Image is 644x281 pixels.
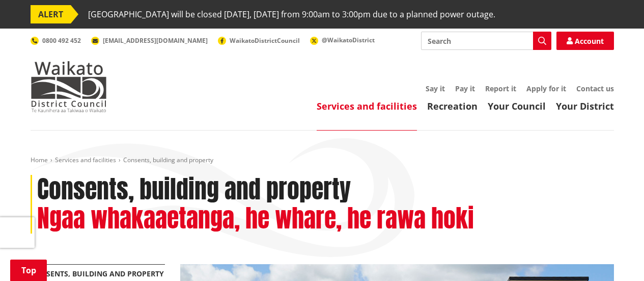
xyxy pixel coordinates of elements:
h2: Ngaa whakaaetanga, he whare, he rawa hoki [37,204,474,234]
span: Consents, building and property [123,156,213,164]
span: ALERT [31,5,71,23]
a: Apply for it [526,84,566,93]
a: [EMAIL_ADDRESS][DOMAIN_NAME] [91,36,208,45]
a: Account [556,32,614,50]
a: Services and facilities [317,100,417,112]
a: 0800 492 452 [31,36,81,45]
a: Your Council [488,100,546,112]
a: Contact us [576,84,614,93]
a: Home [31,156,48,164]
a: Recreation [427,100,478,112]
span: [GEOGRAPHIC_DATA] will be closed [DATE], [DATE] from 9:00am to 3:00pm due to a planned power outage. [88,5,495,23]
a: Report it [485,84,516,93]
span: [EMAIL_ADDRESS][DOMAIN_NAME] [103,36,208,45]
a: Services and facilities [55,156,116,164]
input: Search input [421,32,551,50]
h1: Consents, building and property [37,175,351,205]
nav: breadcrumb [31,156,614,165]
a: Top [10,260,47,281]
a: Your District [556,100,614,112]
a: Say it [426,84,445,93]
a: Consents, building and property [31,269,164,278]
span: WaikatoDistrictCouncil [230,36,300,45]
a: @WaikatoDistrict [310,36,375,44]
a: Pay it [455,84,475,93]
img: Waikato District Council - Te Kaunihera aa Takiwaa o Waikato [31,61,107,112]
span: 0800 492 452 [42,36,81,45]
a: WaikatoDistrictCouncil [218,36,300,45]
span: @WaikatoDistrict [322,36,375,44]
